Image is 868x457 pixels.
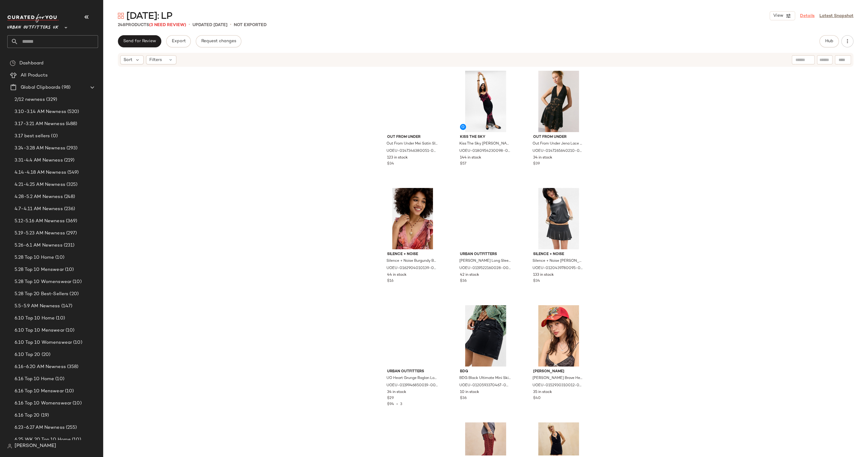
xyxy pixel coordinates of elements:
[533,141,584,147] span: Out From Under Jena Lace Slip Dress - Black XL at Urban Outfitters
[15,363,66,370] span: 6.16-6.20 AM Newness
[15,121,65,128] span: 3.17-3.21 AM Newness
[15,254,54,261] span: 5.28 Top 10 Home
[528,305,589,367] img: 0152930310012_060_m
[72,339,82,346] span: (10)
[65,218,77,225] span: (369)
[386,141,438,147] span: Out From Under Mei Satin Slip Dress - Black XS at Urban Outfitters
[460,135,511,140] span: Kiss The Sky
[15,145,65,152] span: 3.24-3.28 AM Newness
[63,193,75,200] span: (248)
[65,145,78,152] span: (293)
[15,230,65,237] span: 5.19-5.23 AM Newness
[40,412,49,419] span: (19)
[386,258,438,264] span: Silence + Noise Burgundy Bead Heart Lariat Necklace - Gold at Urban Outfitters
[63,206,75,213] span: (236)
[386,148,438,154] span: UOEU-0147346380051-000-001
[15,133,50,140] span: 3.17 best sellers
[387,272,407,278] span: 44 in stock
[149,57,162,63] span: Filters
[7,444,12,448] img: svg%3e
[533,258,584,264] span: Silence + Noise [PERSON_NAME] Skort - Black XS at Urban Outfitters
[118,13,124,19] img: svg%3e
[71,436,81,443] span: (10)
[15,303,60,310] span: 5.5-5.9 AM Newness
[460,161,466,167] span: $57
[533,390,552,395] span: 35 in stock
[533,161,540,167] span: $39
[387,396,394,401] span: $29
[533,278,540,284] span: $34
[800,13,815,19] a: Details
[196,35,241,47] button: Request changes
[460,155,481,161] span: 144 in stock
[65,424,77,431] span: (255)
[68,291,79,298] span: (20)
[66,169,79,176] span: (549)
[65,230,77,237] span: (297)
[124,57,132,63] span: Sort
[533,148,584,154] span: UOEU-0147265640210-000-001
[770,11,795,20] button: View
[66,363,79,370] span: (358)
[66,108,79,115] span: (520)
[126,10,172,22] span: [DATE]: LP
[387,390,406,395] span: 34 in stock
[234,22,267,28] p: Not Exported
[21,72,48,79] span: All Products
[15,169,66,176] span: 4.14-4.18 AM Newness
[118,23,125,27] span: 248
[15,400,71,407] span: 6.16 Top 10 Womenswear
[459,148,511,154] span: UOEU-0180954230098-000-000
[15,242,63,249] span: 5.26-6.1 AM Newness
[189,21,190,29] span: •
[386,266,438,271] span: UOEU-0162904010139-000-070
[118,22,186,28] div: Products
[15,327,64,334] span: 6.10 Top 10 Menswear
[15,96,45,103] span: 2/12 newness
[45,96,57,103] span: (329)
[386,383,438,388] span: UOEU-0119946850019-000-060
[386,376,438,381] span: UO Heart Grunge Raglan Long Sleeve T-Shirt - Red S at Urban Outfitters
[19,60,43,67] span: Dashboard
[201,39,236,44] span: Request changes
[15,436,71,443] span: 6.25 WK 20 Top 10 Home
[15,412,40,419] span: 6.16 Top 20
[15,193,63,200] span: 4.28-5.2 AM Newness
[60,84,70,91] span: (98)
[65,121,77,128] span: (488)
[50,133,57,140] span: (0)
[15,157,63,164] span: 3.31-4.4 AM Newness
[387,155,408,161] span: 123 in stock
[64,388,74,395] span: (10)
[460,390,479,395] span: 10 in stock
[71,400,82,407] span: (10)
[460,369,511,374] span: BDG
[171,39,186,44] span: Export
[533,252,584,257] span: Silence + Noise
[459,258,511,264] span: [PERSON_NAME] Long Sleeve T-Shirt - Black L at Urban Outfitters
[15,108,66,115] span: 3.10-3.14 AM Newness
[55,315,65,322] span: (10)
[15,218,65,225] span: 5.12-5.16 AM Newness
[387,369,438,374] span: Urban Outfitters
[459,141,511,147] span: Kiss The Sky [PERSON_NAME] Slip Dress XL at Urban Outfitters
[15,351,40,358] span: 6.10 Top 20
[459,266,511,271] span: UOEU-0119522160028-000-001
[118,35,161,47] button: Send for Review
[192,22,227,28] p: updated [DATE]
[71,278,82,285] span: (10)
[15,181,65,188] span: 4.21-4.25 AM Newness
[459,383,511,388] span: UOEU-0120593370467-000-001
[63,157,75,164] span: (219)
[394,402,400,406] span: •
[15,266,64,273] span: 5.28 Top 10 Menswear
[825,39,833,44] span: Hub
[60,303,73,310] span: (147)
[455,71,516,132] img: 0180954230098_000_a2
[15,442,56,450] span: [PERSON_NAME]
[533,155,552,161] span: 34 in stock
[382,188,443,249] img: 0162904010139_070_m
[166,35,191,47] button: Export
[54,254,64,261] span: (10)
[533,266,584,271] span: UOEU-0120439780095-000-001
